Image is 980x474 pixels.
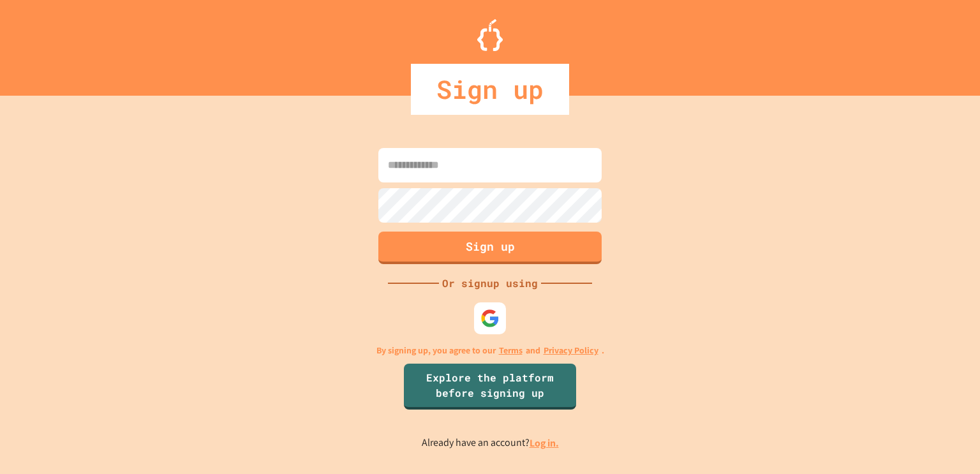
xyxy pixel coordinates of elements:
img: Logo.svg [477,19,503,51]
p: Already have an account? [422,435,559,451]
a: Explore the platform before signing up [404,364,576,410]
a: Privacy Policy [544,344,598,357]
div: Sign up [411,64,569,115]
p: By signing up, you agree to our and . [376,344,604,357]
div: Or signup using [439,276,541,291]
a: Log in. [530,436,559,450]
button: Sign up [378,232,602,264]
img: google-icon.svg [480,309,500,328]
a: Terms [499,344,523,357]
